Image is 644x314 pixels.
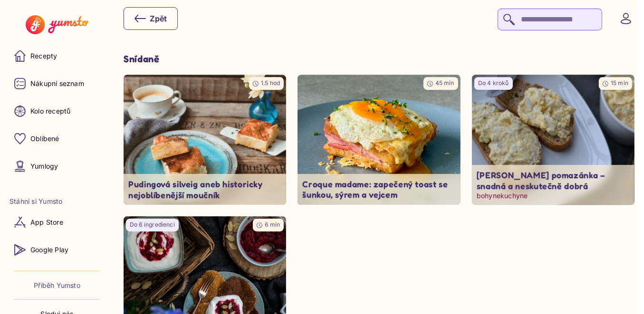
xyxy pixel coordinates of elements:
[468,71,639,208] img: undefined
[611,79,628,86] span: 15 min
[265,221,280,228] span: 6 min
[10,197,105,206] li: Stáhni si Yumsto
[261,79,280,86] span: 1.5 hod
[135,13,167,24] div: Zpět
[298,75,460,205] img: undefined
[10,72,105,95] a: Nákupní seznam
[10,127,105,150] a: Oblíbené
[26,15,88,34] img: Yumsto logo
[124,7,178,30] button: Zpět
[30,134,59,143] p: Oblíbené
[128,179,281,200] p: Pudingová silveig aneb historicky nejoblíbenější moučník
[30,51,57,61] p: Recepty
[30,245,68,255] p: Google Play
[477,170,630,191] p: [PERSON_NAME] pomazánka – snadná a neskutečně dobrá
[302,179,455,200] p: Croque madame: zapečený toast se šunkou, sýrem a vejcem
[30,218,63,227] p: App Store
[10,155,105,178] a: Yumlogy
[124,75,286,205] img: undefined
[10,100,105,123] a: Kolo receptů
[298,75,460,205] a: undefined45 minCroque madame: zapečený toast se šunkou, sýrem a vejcem
[10,211,105,234] a: App Store
[124,53,634,65] h3: Snídaně
[30,106,71,116] p: Kolo receptů
[130,221,175,229] p: Do 6 ingrediencí
[10,45,105,67] a: Recepty
[478,79,509,87] p: Do 4 kroků
[435,79,454,86] span: 45 min
[30,79,84,88] p: Nákupní seznam
[124,75,286,205] a: undefined1.5 hodPudingová silveig aneb historicky nejoblíbenější moučník
[30,162,58,171] p: Yumlogy
[472,75,634,205] a: undefinedDo 4 kroků15 min[PERSON_NAME] pomazánka – snadná a neskutečně dobrábohynekuchyne
[34,281,80,290] a: Příběh Yumsto
[477,191,630,200] p: bohynekuchyne
[10,238,105,261] a: Google Play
